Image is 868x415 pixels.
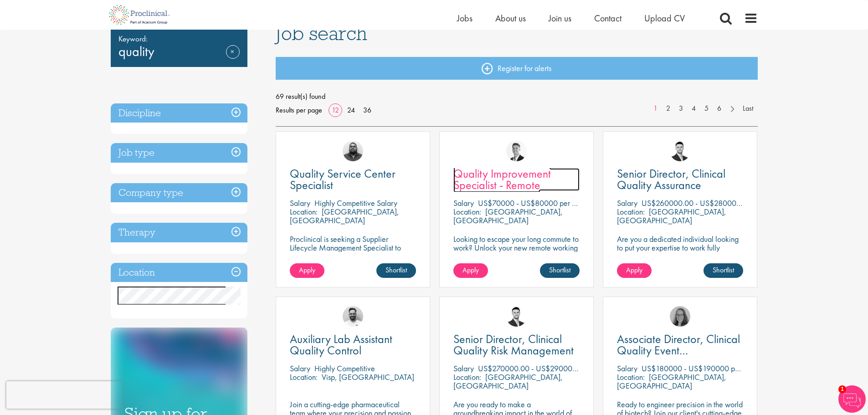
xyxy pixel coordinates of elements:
[290,331,392,358] span: Auxiliary Lab Assistant Quality Control
[617,333,743,356] a: Associate Director, Clinical Quality Event Management (GCP)
[344,105,358,115] a: 24
[617,263,652,278] a: Apply
[290,168,416,191] a: Quality Service Center Specialist
[649,103,662,114] a: 1
[617,363,637,374] span: Salary
[617,168,743,191] a: Senior Director, Clinical Quality Assurance
[453,372,563,391] p: [GEOGRAPHIC_DATA], [GEOGRAPHIC_DATA]
[662,103,675,114] a: 2
[617,166,725,193] span: Senior Director, Clinical Quality Assurance
[453,333,580,356] a: Senior Director, Clinical Quality Risk Management
[617,372,645,382] span: Location:
[617,235,743,278] p: Are you a dedicated individual looking to put your expertise to work fully flexibly in a remote p...
[290,166,395,193] span: Quality Service Center Specialist
[290,235,416,278] p: Proclinical is seeking a Supplier Lifecycle Management Specialist to support global vendor change...
[704,263,743,278] a: Shortlist
[453,363,474,374] span: Salary
[299,265,315,275] span: Apply
[290,363,310,374] span: Salary
[276,103,322,117] span: Results per page
[700,103,713,114] a: 5
[343,306,363,327] img: Emile De Beer
[6,381,123,409] iframe: reCAPTCHA
[453,235,580,269] p: Looking to escape your long commute to work? Unlock your new remote working position with this ex...
[290,372,318,382] span: Location:
[687,103,700,114] a: 4
[290,333,416,356] a: Auxiliary Lab Assistant Quality Control
[453,372,481,382] span: Location:
[506,306,527,327] img: Joshua Godden
[540,263,580,278] a: Shortlist
[594,12,621,24] a: Contact
[226,45,240,72] a: Remove
[478,363,622,374] p: US$270000.00 - US$290000.00 per annum
[376,263,416,278] a: Shortlist
[276,21,367,46] span: Job search
[462,265,479,275] span: Apply
[670,306,690,327] img: Ingrid Aymes
[453,263,488,278] a: Apply
[453,166,551,193] span: Quality Improvement Specialist - Remote
[738,103,758,114] a: Last
[453,168,580,191] a: Quality Improvement Specialist - Remote
[495,12,526,24] a: About us
[838,385,846,393] span: 1
[290,198,310,208] span: Salary
[276,90,758,103] span: 69 result(s) found
[453,206,481,217] span: Location:
[111,28,247,67] div: quality
[453,331,574,358] span: Senior Director, Clinical Quality Risk Management
[343,141,363,161] img: Ashley Bennett
[549,12,571,24] a: Join us
[670,141,690,161] img: Joshua Godden
[674,103,688,114] a: 3
[111,263,247,282] h3: Location
[642,198,786,208] p: US$260000.00 - US$280000.00 per annum
[314,198,397,208] p: Highly Competitive Salary
[314,363,375,374] p: Highly Competitive
[713,103,726,114] a: 6
[642,363,764,374] p: US$180000 - US$190000 per annum
[118,32,240,45] span: Keyword:
[360,105,375,115] a: 36
[617,372,726,391] p: [GEOGRAPHIC_DATA], [GEOGRAPHIC_DATA]
[617,331,740,369] span: Associate Director, Clinical Quality Event Management (GCP)
[290,263,324,278] a: Apply
[290,206,399,225] p: [GEOGRAPHIC_DATA], [GEOGRAPHIC_DATA]
[626,265,642,275] span: Apply
[453,206,563,225] p: [GEOGRAPHIC_DATA], [GEOGRAPHIC_DATA]
[617,206,645,217] span: Location:
[276,57,758,80] a: Register for alerts
[838,385,866,413] img: Chatbot
[644,12,685,24] a: Upload CV
[322,372,414,382] p: Visp, [GEOGRAPHIC_DATA]
[290,206,318,217] span: Location:
[617,198,637,208] span: Salary
[111,223,247,242] h3: Therapy
[111,103,247,123] h3: Discipline
[111,143,247,163] h3: Job type
[617,206,726,225] p: [GEOGRAPHIC_DATA], [GEOGRAPHIC_DATA]
[478,198,592,208] p: US$70000 - US$80000 per annum
[506,141,527,161] img: George Watson
[457,12,473,24] a: Jobs
[453,198,474,208] span: Salary
[111,183,247,203] h3: Company type
[329,105,342,115] a: 12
